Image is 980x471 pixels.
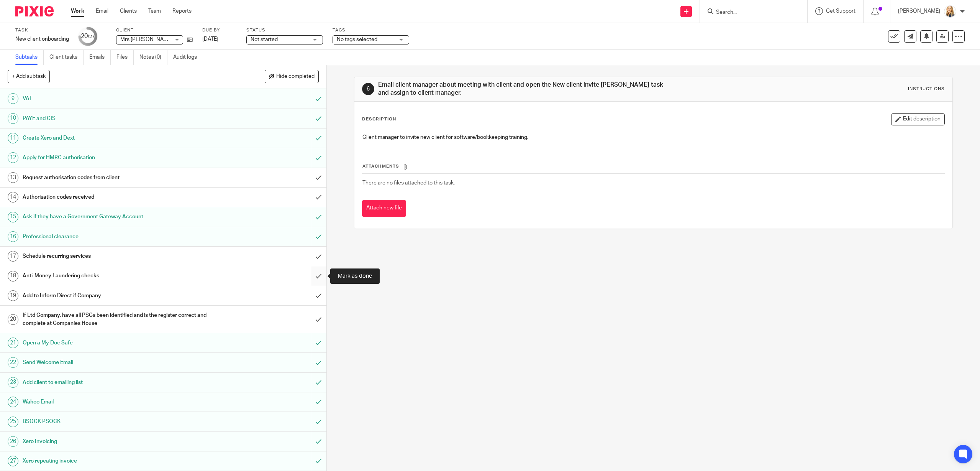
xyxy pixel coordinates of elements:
[23,436,210,447] h1: Xero Invoicing
[276,74,315,80] span: Hide completed
[116,27,193,33] label: Client
[202,27,237,33] label: Due by
[362,116,396,122] p: Description
[23,113,210,124] h1: PAYE and CIS
[8,314,18,325] div: 20
[23,290,210,301] h1: Add to Inform Direct if Company
[8,152,18,163] div: 12
[173,50,203,65] a: Audit logs
[8,93,18,104] div: 9
[8,377,18,388] div: 23
[8,290,18,301] div: 19
[120,37,266,42] span: Mrs [PERSON_NAME] Local Cleaning And Ironing Service Ltd
[378,81,670,97] h1: Email client manager about meeting with client and open the New client invite [PERSON_NAME] task ...
[362,200,406,217] button: Attach new file
[89,50,111,65] a: Emails
[23,396,210,408] h1: Wahoo Email
[715,9,784,16] input: Search
[8,271,18,282] div: 18
[333,27,409,33] label: Tags
[908,86,945,92] div: Instructions
[23,132,210,144] h1: Create Xero and Dext
[202,36,218,42] span: [DATE]
[96,7,108,15] a: Email
[362,164,399,168] span: Attachments
[8,172,18,183] div: 13
[15,27,69,33] label: Task
[251,37,278,42] span: Not started
[81,32,95,41] div: 20
[23,172,210,183] h1: Request authorisation codes from client
[23,231,210,242] h1: Professional clearance
[116,50,134,65] a: Files
[944,5,956,18] img: Headshot%20White%20Background.jpg
[8,417,18,427] div: 25
[362,133,944,141] p: Client manager to invite new client for software/bookkeeping training.
[148,7,161,15] a: Team
[8,251,18,262] div: 17
[362,83,374,95] div: 6
[71,7,84,15] a: Work
[265,70,319,83] button: Hide completed
[15,35,69,43] div: New client onboarding
[23,377,210,388] h1: Add client to emailing list
[8,231,18,242] div: 16
[8,338,18,348] div: 21
[23,357,210,368] h1: Send Welcome Email
[337,37,377,42] span: No tags selected
[139,50,167,65] a: Notes (0)
[23,152,210,163] h1: Apply for HMRC authorisation
[120,7,137,15] a: Clients
[8,357,18,368] div: 22
[8,113,18,124] div: 10
[8,436,18,447] div: 26
[23,310,210,329] h1: If Ltd Company, have all PSCs been identified and is the register correct and complete at Compani...
[8,70,50,83] button: + Add subtask
[23,337,210,349] h1: Open a My Doc Safe
[891,113,945,125] button: Edit description
[362,180,455,186] span: There are no files attached to this task.
[246,27,323,33] label: Status
[8,397,18,407] div: 24
[23,455,210,467] h1: Xero repeating invoice
[826,8,855,14] span: Get Support
[23,270,210,282] h1: Anti-Money Laundering checks
[172,7,192,15] a: Reports
[23,416,210,427] h1: BSOCK PSOCK
[898,7,940,15] p: [PERSON_NAME]
[15,50,44,65] a: Subtasks
[8,133,18,143] div: 11
[23,191,210,203] h1: Authorisation codes received
[88,35,95,39] small: /27
[8,456,18,466] div: 27
[23,250,210,262] h1: Schedule recurring services
[8,192,18,203] div: 14
[8,212,18,222] div: 15
[15,6,54,16] img: Pixie
[23,93,210,104] h1: VAT
[23,211,210,222] h1: Ask if they have a Government Gateway Account
[49,50,84,65] a: Client tasks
